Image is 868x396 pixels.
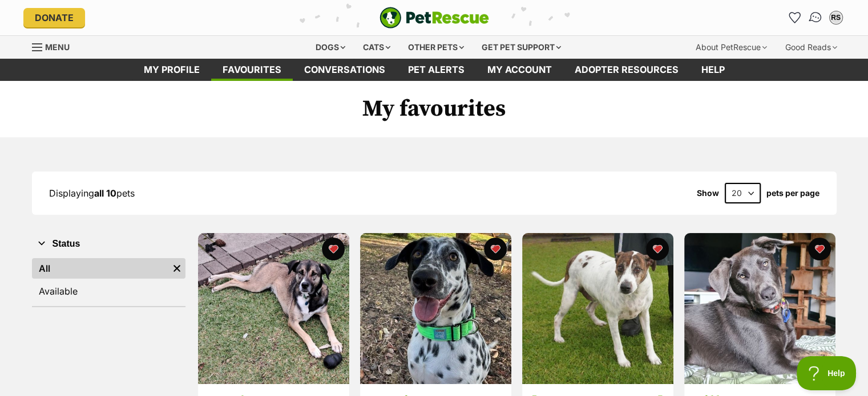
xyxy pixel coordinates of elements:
a: Conversations [804,6,827,29]
button: favourite [322,238,345,260]
a: My account [476,59,563,81]
div: Good Reads [777,36,845,59]
img: Percy [522,233,673,384]
div: Cats [355,36,398,59]
a: Favourites [786,9,804,27]
img: chat-41dd97257d64d25036548639549fe6c8038ab92f7586957e7f3b1b290dea8141.svg [808,10,823,25]
button: My account [827,9,845,27]
div: Status [32,256,185,306]
a: My profile [132,59,211,81]
button: favourite [646,238,669,260]
img: Tilly [684,233,835,384]
img: consumer-privacy-logo.png [1,1,10,10]
a: Available [32,281,185,301]
img: Mocha [198,233,349,384]
button: favourite [484,238,507,260]
a: Remove filter [168,258,185,279]
img: Sootie [360,233,511,384]
div: RS [830,12,842,23]
iframe: Help Scout Beacon - Open [797,356,857,390]
a: Help [690,59,736,81]
a: PetRescue [380,7,489,28]
button: Status [32,236,185,251]
div: Other pets [400,36,472,59]
span: Menu [45,42,70,52]
img: logo-e224e6f780fb5917bec1dbf3a21bbac754714ae5b6737aabdf751b685950b380.svg [380,7,489,28]
a: conversations [293,59,397,81]
button: favourite [808,238,831,260]
a: Pet alerts [397,59,476,81]
a: Donate [23,8,85,27]
span: Displaying pets [49,187,135,199]
a: Favourites [211,59,293,81]
ul: Account quick links [786,9,845,27]
div: About PetRescue [688,36,775,59]
a: All [32,258,168,279]
a: Menu [32,36,78,56]
span: Show [697,189,719,198]
strong: all 10 [94,187,116,199]
div: Get pet support [474,36,569,59]
div: Dogs [308,36,353,59]
a: Adopter resources [563,59,690,81]
label: pets per page [766,189,819,198]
